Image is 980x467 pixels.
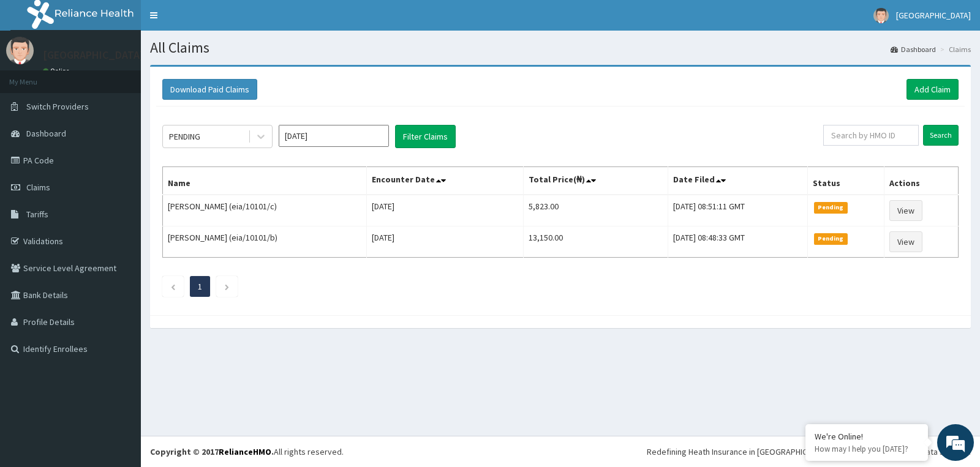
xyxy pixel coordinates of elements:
a: Previous page [170,281,176,292]
h1: All Claims [150,40,971,56]
td: [DATE] [367,195,523,226]
td: [DATE] 08:51:11 GMT [668,195,808,226]
td: [PERSON_NAME] (eia/10101/b) [163,226,367,258]
span: Pending [814,202,848,213]
input: Search [923,125,959,146]
p: [GEOGRAPHIC_DATA] [43,50,144,61]
span: Pending [814,233,848,244]
a: RelianceHMO [219,446,271,457]
footer: All rights reserved. [141,436,980,467]
th: Total Price(₦) [523,167,668,195]
a: View [889,231,922,252]
input: Select Month and Year [279,125,389,147]
td: [DATE] [367,226,523,258]
div: We're Online! [815,431,919,442]
a: Add Claim [907,79,959,100]
input: Search by HMO ID [823,125,919,146]
th: Actions [884,167,959,195]
th: Name [163,167,367,195]
th: Date Filed [668,167,808,195]
span: Claims [26,182,50,193]
img: User Image [6,37,34,64]
div: PENDING [169,130,200,143]
li: Claims [937,44,971,54]
a: Next page [224,281,230,292]
a: View [889,200,922,221]
a: Online [43,67,72,75]
img: User Image [873,8,889,23]
span: Switch Providers [26,101,89,112]
div: Redefining Heath Insurance in [GEOGRAPHIC_DATA] using Telemedicine and Data Science! [647,446,971,458]
td: [PERSON_NAME] (eia/10101/c) [163,195,367,226]
a: Page 1 is your current page [198,281,202,292]
button: Download Paid Claims [162,79,257,100]
td: [DATE] 08:48:33 GMT [668,226,808,258]
span: Tariffs [26,209,48,220]
a: Dashboard [891,44,936,54]
span: Dashboard [26,128,66,139]
th: Status [808,167,884,195]
td: 13,150.00 [523,226,668,258]
th: Encounter Date [367,167,523,195]
strong: Copyright © 2017 . [150,446,274,457]
button: Filter Claims [395,125,456,148]
p: How may I help you today? [815,444,919,454]
td: 5,823.00 [523,195,668,226]
span: [GEOGRAPHIC_DATA] [896,10,971,21]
